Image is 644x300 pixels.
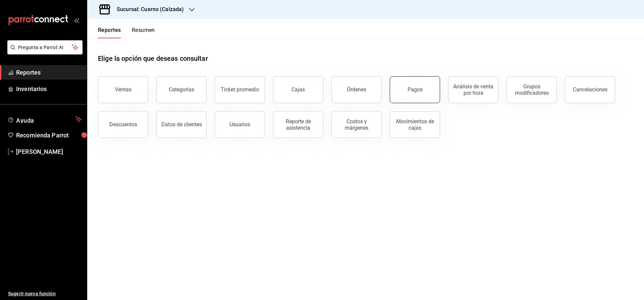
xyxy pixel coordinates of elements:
[156,76,207,103] button: Categorías
[115,86,131,93] div: Ventas
[573,86,607,93] div: Cancelaciones
[8,290,82,297] span: Sugerir nueva función
[98,53,208,63] h1: Elige la opción que deseas consultar
[215,111,265,138] button: Usuarios
[390,111,440,138] button: Movimientos de cajas
[277,118,319,131] div: Reporte de asistencia
[215,76,265,103] button: Ticket promedio
[273,111,323,138] button: Reporte de asistencia
[565,76,615,103] button: Cancelaciones
[331,76,382,103] button: Órdenes
[229,121,250,128] div: Usuarios
[273,76,323,103] a: Cajas
[111,5,184,13] h3: Sucursal: Cuerno (Calzada)
[16,131,82,140] span: Recomienda Parrot
[109,121,137,128] div: Descuentos
[331,111,382,138] button: Costos y márgenes
[98,111,148,138] button: Descuentos
[448,76,498,103] button: Análisis de venta por hora
[16,115,73,123] span: Ayuda
[221,86,259,93] div: Ticket promedio
[98,76,148,103] button: Ventas
[394,118,436,131] div: Movimientos de cajas
[74,17,79,23] button: open_drawer_menu
[506,76,557,103] button: Grupos modificadores
[16,68,82,77] span: Reportes
[511,83,552,96] div: Grupos modificadores
[336,118,377,131] div: Costos y márgenes
[5,49,83,56] a: Pregunta a Parrot AI
[161,121,202,128] div: Datos de clientes
[16,147,82,156] span: [PERSON_NAME]
[291,86,305,94] div: Cajas
[390,76,440,103] button: Pagos
[347,86,366,93] div: Órdenes
[156,111,207,138] button: Datos de clientes
[98,27,121,38] button: Reportes
[98,27,155,38] div: navigation tabs
[18,44,72,51] span: Pregunta a Parrot AI
[132,27,155,38] button: Resumen
[16,84,82,93] span: Inventarios
[169,86,194,93] div: Categorías
[452,83,494,96] div: Análisis de venta por hora
[408,86,423,93] div: Pagos
[7,40,83,54] button: Pregunta a Parrot AI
